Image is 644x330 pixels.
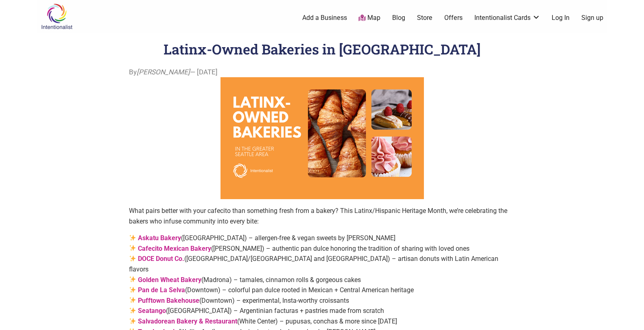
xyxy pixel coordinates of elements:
img: Intentionalist [37,3,76,30]
h1: Latinx-Owned Bakeries in [GEOGRAPHIC_DATA] [164,40,481,58]
img: ✨ [129,307,136,314]
a: Map [358,13,380,23]
img: ✨ [129,297,136,303]
img: ✨ [129,318,136,324]
a: Store [417,13,432,22]
a: Intentionalist Cards [474,13,540,22]
a: Golden Wheat Bakery [138,276,201,284]
a: Salvadorean Bakery & Restaurant [138,317,237,325]
a: Pan de La Selva [138,286,185,294]
a: Sign up [581,13,603,22]
a: Seatango [138,307,166,315]
a: Pufftown Bakehouse [138,297,199,304]
a: Askatu Bakery [138,234,181,242]
img: ✨ [129,234,136,241]
a: DOCE Donut Co. [138,255,184,263]
img: ✨ [129,276,136,282]
img: ✨ [129,255,136,262]
a: Blog [392,13,405,22]
a: Add a Business [302,13,347,22]
a: Cafecito Mexican Bakery [138,245,211,252]
img: ✨ [129,245,136,251]
i: [PERSON_NAME] [137,68,190,76]
img: ✨ [129,287,136,293]
a: Log In [552,13,570,22]
a: Offers [444,13,463,22]
p: What pairs better with your cafecito than something fresh from a bakery? This Latinx/Hispanic Her... [129,206,515,226]
span: By — [DATE] [129,67,218,78]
